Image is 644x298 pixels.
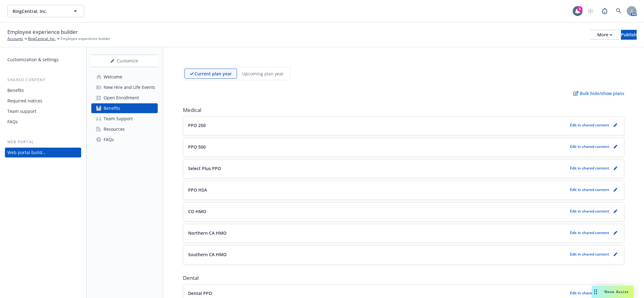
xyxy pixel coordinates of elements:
[592,286,599,298] div: Drag to move
[188,187,207,193] p: PPO HSA
[584,5,597,17] a: Start snowing
[7,55,59,65] div: Customization & settings
[183,274,624,282] span: Dental
[188,290,212,296] p: Dental PPO
[592,286,634,298] button: Nova Assist
[91,93,158,103] a: Open Enrollment
[7,117,18,127] div: FAQs
[612,143,619,150] a: pencil
[91,55,158,67] button: Customize
[13,8,66,14] span: RingCentral, Inc.
[597,30,612,39] div: More
[570,252,609,257] p: Edit in shared content
[570,187,609,192] p: Edit in shared content
[577,6,583,12] div: 8
[183,106,624,114] span: Medical
[5,148,81,157] a: Web portal builder
[242,70,284,77] p: Upcoming plan year
[188,122,567,129] button: PPO 250
[188,144,206,150] p: PPO 500
[188,251,227,258] p: Southern CA HMO
[7,148,45,157] div: Web portal builder
[612,229,619,236] a: pencil
[5,96,81,106] a: Required notices
[570,290,609,296] p: Edit in shared content
[91,124,158,134] a: Resources
[612,208,619,215] a: pencil
[104,72,122,82] div: Welcome
[599,5,611,17] a: Report a Bug
[91,135,158,145] a: FAQs
[5,77,81,83] div: Shared content
[195,70,232,77] p: Current plan year
[104,82,155,92] div: New Hire and Life Events
[188,165,567,172] button: Select Plus PPO
[91,72,158,82] a: Welcome
[573,90,624,97] p: Bulk hide/show plans
[188,165,221,172] p: Select Plus PPO
[188,208,567,215] button: CO HMO
[590,30,620,40] button: More
[28,36,56,42] a: RingCentral, Inc.
[612,165,619,172] a: pencil
[5,85,81,95] a: Benefits
[91,103,158,113] a: Benefits
[61,36,110,42] span: Employee experience builder
[104,124,125,134] div: Resources
[570,209,609,214] p: Edit in shared content
[188,144,567,150] button: PPO 500
[570,230,609,235] p: Edit in shared content
[7,5,84,17] button: RingCentral, Inc.
[188,230,227,236] p: Northern CA HMO
[604,289,629,294] span: Nova Assist
[570,144,609,149] p: Edit in shared content
[104,114,133,124] div: Team Support
[621,30,637,39] div: Publish
[612,251,619,258] a: pencil
[188,251,567,258] button: Southern CA HMO
[621,30,637,40] button: Publish
[188,208,206,215] p: CO HMO
[188,230,567,236] button: Northern CA HMO
[91,114,158,124] a: Team Support
[7,96,42,106] div: Required notices
[7,36,23,42] a: Accounts
[188,122,206,129] p: PPO 250
[188,290,567,296] button: Dental PPO
[7,106,36,116] div: Team support
[7,28,78,36] span: Employee experience builder
[104,93,139,103] div: Open Enrollment
[104,103,120,113] div: Benefits
[613,5,625,17] a: Search
[5,117,81,127] a: FAQs
[570,122,609,128] p: Edit in shared content
[7,85,24,95] div: Benefits
[91,82,158,92] a: New Hire and Life Events
[612,121,619,129] a: pencil
[5,106,81,116] a: Team support
[104,135,114,145] div: FAQs
[5,139,81,145] div: Web portal
[5,55,81,65] a: Customization & settings
[612,186,619,193] a: pencil
[188,187,567,193] button: PPO HSA
[570,165,609,171] p: Edit in shared content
